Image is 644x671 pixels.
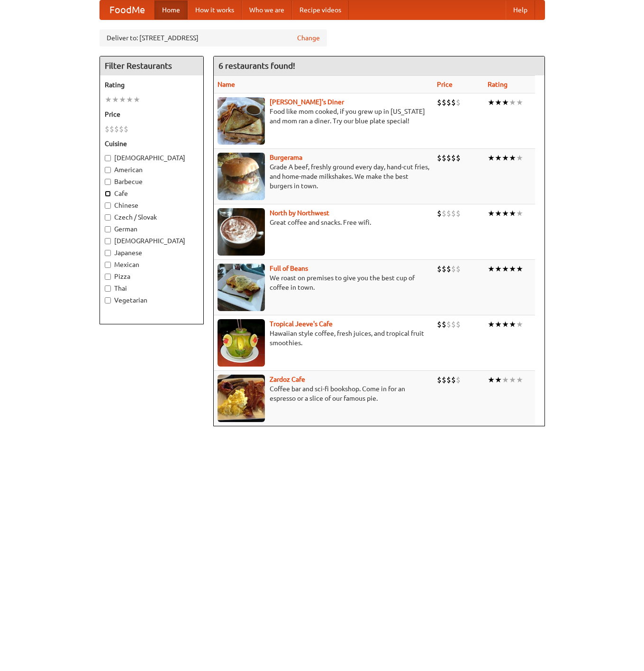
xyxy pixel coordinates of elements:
[442,153,446,163] li: $
[488,319,495,330] li: ★
[502,375,509,385] li: ★
[105,155,111,161] input: [DEMOGRAPHIC_DATA]
[509,375,516,385] li: ★
[509,153,516,163] li: ★
[495,208,502,219] li: ★
[446,264,451,274] li: $
[442,97,446,108] li: $
[133,94,140,105] li: ★
[105,153,199,163] label: [DEMOGRAPHIC_DATA]
[100,29,327,46] div: Deliver to: [STREET_ADDRESS]
[442,208,446,219] li: $
[114,124,119,134] li: $
[437,264,442,274] li: $
[495,264,502,274] li: ★
[105,94,112,105] li: ★
[100,56,203,75] h4: Filter Restaurants
[488,208,495,219] li: ★
[456,319,461,330] li: $
[105,248,199,257] label: Japanese
[456,208,461,219] li: $
[105,262,111,268] input: Mexican
[456,97,461,108] li: $
[218,375,265,422] img: zardoz.jpg
[437,153,442,163] li: $
[105,177,199,186] label: Barbecue
[488,264,495,274] li: ★
[442,264,446,274] li: $
[509,208,516,219] li: ★
[124,124,128,134] li: $
[112,94,119,105] li: ★
[446,319,451,330] li: $
[495,319,502,330] li: ★
[516,153,523,163] li: ★
[509,264,516,274] li: ★
[105,191,111,197] input: Cafe
[105,124,109,134] li: $
[105,202,111,209] input: Chinese
[218,153,265,200] img: burgerama.jpg
[509,319,516,330] li: ★
[105,285,111,292] input: Thai
[270,265,308,272] a: Full of Beans
[502,264,509,274] li: ★
[456,264,461,274] li: $
[516,264,523,274] li: ★
[270,209,329,217] a: North by Northwest
[437,319,442,330] li: $
[502,208,509,219] li: ★
[105,226,111,232] input: German
[218,97,265,145] img: sallys.jpg
[105,212,199,222] label: Czech / Slovak
[446,153,451,163] li: $
[105,238,111,244] input: [DEMOGRAPHIC_DATA]
[270,320,333,328] a: Tropical Jeeve's Cafe
[105,165,199,175] label: American
[218,273,429,292] p: We roast on premises to give you the best cup of coffee in town.
[446,375,451,385] li: $
[218,319,265,367] img: jeeves.jpg
[242,0,292,19] a: Who we are
[218,264,265,311] img: beans.jpg
[105,260,199,269] label: Mexican
[488,97,495,108] li: ★
[516,319,523,330] li: ★
[218,208,265,256] img: north.jpg
[119,124,124,134] li: $
[109,124,114,134] li: $
[105,189,199,198] label: Cafe
[488,81,508,88] a: Rating
[105,295,199,305] label: Vegetarian
[105,236,199,246] label: [DEMOGRAPHIC_DATA]
[495,97,502,108] li: ★
[105,272,199,281] label: Pizza
[105,250,111,256] input: Japanese
[218,61,295,70] ng-pluralize: 6 restaurants found!
[451,375,456,385] li: $
[451,319,456,330] li: $
[218,81,235,88] a: Name
[292,0,349,19] a: Recipe videos
[495,153,502,163] li: ★
[105,179,111,185] input: Barbecue
[451,97,456,108] li: $
[506,0,535,19] a: Help
[218,218,429,227] p: Great coffee and snacks. Free wifi.
[516,375,523,385] li: ★
[218,162,429,191] p: Grade A beef, freshly ground every day, hand-cut fries, and home-made milkshakes. We make the bes...
[451,264,456,274] li: $
[126,94,133,105] li: ★
[502,153,509,163] li: ★
[516,208,523,219] li: ★
[100,0,154,19] a: FoodMe
[270,376,305,383] b: Zardoz Cafe
[442,375,446,385] li: $
[218,329,429,348] p: Hawaiian style coffee, fresh juices, and tropical fruit smoothies.
[437,97,442,108] li: $
[105,139,199,148] h5: Cuisine
[437,81,453,88] a: Price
